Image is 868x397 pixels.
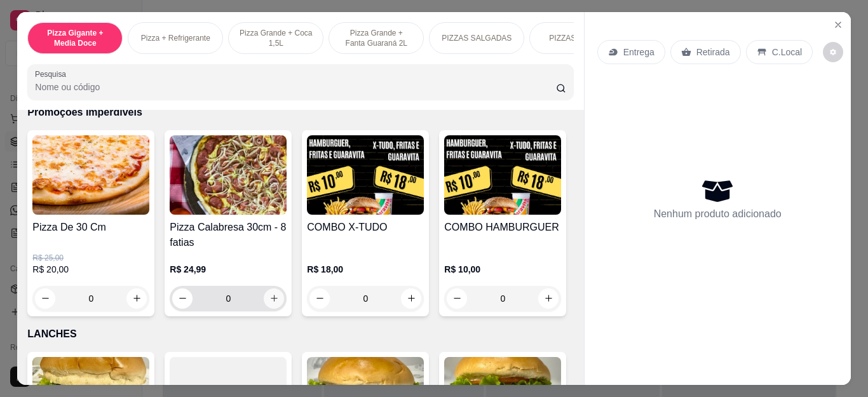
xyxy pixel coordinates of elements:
h4: COMBO HAMBURGUER [444,220,561,235]
p: Pizza Grande + Fanta Guaraná 2L [339,28,413,48]
p: R$ 18,00 [307,263,424,276]
input: Pesquisa [35,81,556,93]
p: Retirada [696,46,730,58]
button: decrease-product-quantity [823,42,843,62]
p: R$ 25,00 [32,253,149,263]
label: Pesquisa [35,69,71,79]
p: R$ 24,99 [170,263,287,276]
p: Nenhum produto adicionado [654,206,782,222]
h4: Pizza Calabresa 30cm - 8 fatias [170,220,287,250]
p: Promoções Imperdíveis [27,105,573,120]
p: C.Local [772,46,802,58]
img: product-image [444,135,561,215]
p: R$ 20,00 [32,263,149,276]
img: product-image [307,135,424,215]
p: PIZZAS DOCES [549,33,605,43]
img: product-image [32,135,149,215]
p: Pizza Gigante + Media Doce [38,28,112,48]
p: LANCHES [27,326,573,342]
p: Pizza + Refrigerante [141,33,210,43]
p: R$ 10,00 [444,263,561,276]
button: increase-product-quantity [264,288,284,309]
button: decrease-product-quantity [172,288,193,309]
p: Pizza Grande + Coca 1,5L [239,28,313,48]
p: PIZZAS SALGADAS [442,33,512,43]
p: Entrega [623,46,654,58]
img: product-image [170,135,287,215]
h4: COMBO X-TUDO [307,220,424,235]
h4: Pizza De 30 Cm [32,220,149,235]
button: Close [828,15,848,35]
